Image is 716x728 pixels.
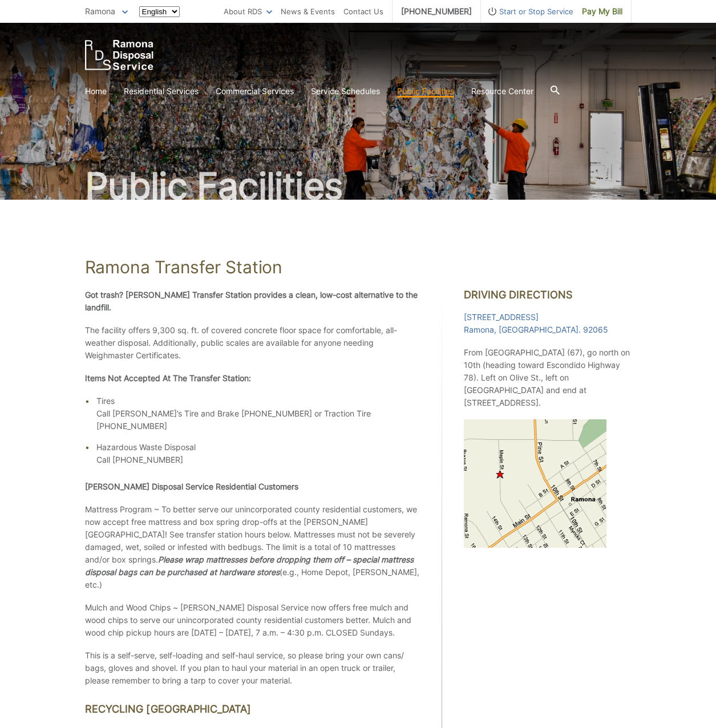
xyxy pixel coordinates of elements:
[85,601,420,639] p: Mulch and Wood Chips ~ [PERSON_NAME] Disposal Service now offers free mulch and wood chips to ser...
[281,5,335,18] a: News & Events
[582,5,622,18] span: Pay My Bill
[85,503,420,591] p: Mattress Program ~ To better serve our unincorporated county residential customers, we now accept...
[343,5,383,18] a: Contact Us
[471,85,533,98] a: Resource Center
[85,168,632,204] h2: Public Facilities
[96,395,420,432] li: Tires Call [PERSON_NAME]’s Tire and Brake [PHONE_NUMBER] or Traction Tire [PHONE_NUMBER]
[85,555,414,577] em: Please wrap mattresses before dropping them off – special mattress disposal bags can be purchased...
[216,85,294,98] a: Commercial Services
[85,6,115,16] span: Ramona
[85,324,420,362] p: The facility offers 9,300 sq. ft. of covered concrete floor space for comfortable, all-weather di...
[85,703,420,715] h2: Recycling [GEOGRAPHIC_DATA]
[85,482,298,491] strong: [PERSON_NAME] Disposal Service Residential Customers
[85,649,420,687] p: This is a self-serve, self-loading and self-haul service, so please bring your own cans/ bags, gl...
[85,290,418,312] strong: Got trash? [PERSON_NAME] Transfer Station provides a clean, low-cost alternative to the landfill.
[139,6,180,17] select: Select a language
[85,85,107,98] a: Home
[464,419,606,548] img: Map of Ramona Disposal Public Disposal Site
[85,373,251,383] strong: Items Not Accepted At The Transfer Station:
[224,5,272,18] a: About RDS
[464,311,608,336] a: [STREET_ADDRESS]Ramona, [GEOGRAPHIC_DATA]. 92065
[397,85,454,98] a: Public Facilities
[464,289,632,301] h2: Driving Directions
[124,85,199,98] a: Residential Services
[85,257,632,277] h1: Ramona Transfer Station
[464,346,632,409] p: From [GEOGRAPHIC_DATA] (67), go north on 10th (heading toward Escondido Highway 78). Left on Oliv...
[85,40,153,70] a: EDCD logo. Return to the homepage.
[311,85,380,98] a: Service Schedules
[96,441,420,466] li: Hazardous Waste Disposal Call [PHONE_NUMBER]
